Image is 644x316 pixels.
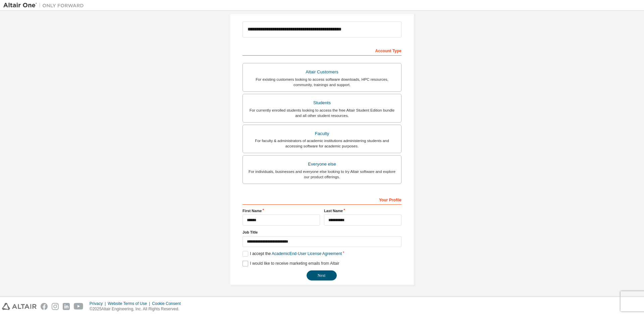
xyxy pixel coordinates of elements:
[247,67,397,77] div: Altair Customers
[247,138,397,149] div: For faculty & administrators of academic institutions administering students and accessing softwa...
[324,208,401,213] label: Last Name
[152,301,184,306] div: Cookie Consent
[2,303,37,310] img: altair_logo.svg
[307,270,337,280] button: Next
[243,194,401,205] div: Your Profile
[63,303,70,310] img: linkedin.svg
[52,303,59,310] img: instagram.svg
[243,45,401,56] div: Account Type
[247,98,397,108] div: Students
[90,301,108,306] div: Privacy
[243,261,339,266] label: I would like to receive marketing emails from Altair
[243,208,320,213] label: First Name
[247,108,397,118] div: For currently enrolled students looking to access the free Altair Student Edition bundle and all ...
[90,306,185,312] p: © 2025 Altair Engineering, Inc. All Rights Reserved.
[272,251,342,256] a: Academic End-User License Agreement
[74,303,84,310] img: youtube.svg
[247,169,397,180] div: For individuals, businesses and everyone else looking to try Altair software and explore our prod...
[243,230,401,235] label: Job Title
[247,77,397,87] div: For existing customers looking to access software downloads, HPC resources, community, trainings ...
[41,303,48,310] img: facebook.svg
[3,2,87,9] img: Altair One
[247,160,397,169] div: Everyone else
[108,301,152,306] div: Website Terms of Use
[243,251,342,257] label: I accept the
[247,129,397,138] div: Faculty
